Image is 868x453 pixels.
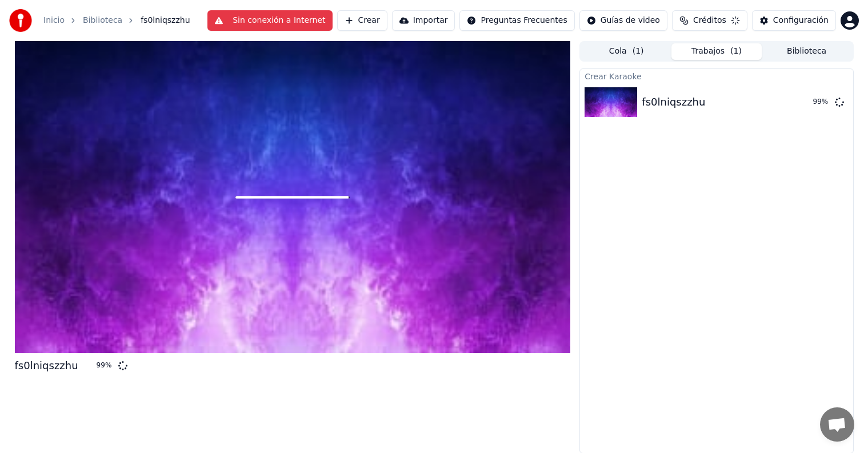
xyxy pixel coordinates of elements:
[580,69,853,83] div: Crear Karaoke
[730,46,742,57] span: ( 1 )
[207,10,332,31] button: Sin conexión a Internet
[671,43,762,60] button: Trabajos
[97,361,114,370] div: 99 %
[9,9,32,32] img: youka
[459,10,574,31] button: Preguntas Frecuentes
[633,46,644,57] span: ( 1 )
[813,98,830,107] div: 99 %
[773,15,829,26] div: Configuración
[642,94,705,110] div: fs0lniqszzhu
[43,15,65,26] a: Inicio
[141,15,190,26] span: fs0lniqszzhu
[820,407,854,442] div: Chat abierto
[337,10,387,31] button: Crear
[83,15,122,26] a: Biblioteca
[693,15,726,26] span: Créditos
[672,10,747,31] button: Créditos
[43,15,190,26] nav: breadcrumb
[579,10,667,31] button: Guías de video
[581,43,671,60] button: Cola
[762,43,852,60] button: Biblioteca
[392,10,455,31] button: Importar
[15,358,78,374] div: fs0lniqszzhu
[752,10,836,31] button: Configuración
